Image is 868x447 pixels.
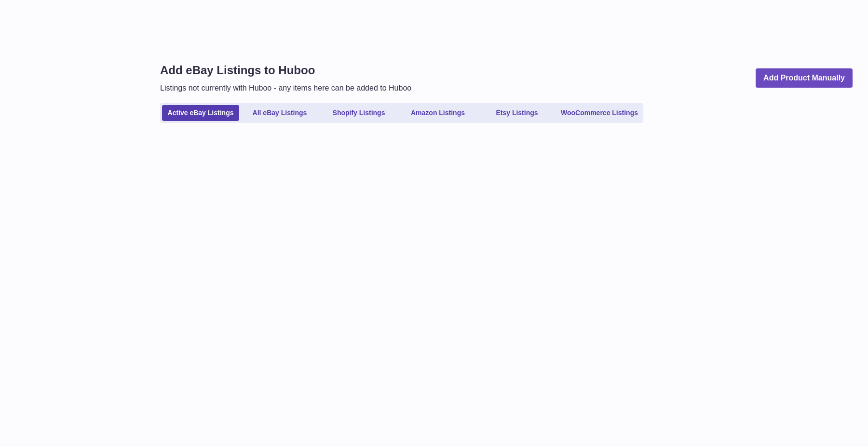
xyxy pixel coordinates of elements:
[399,105,476,121] a: Amazon Listings
[320,105,397,121] a: Shopify Listings
[557,105,641,121] a: WooCommerce Listings
[160,83,411,93] p: Listings not currently with Huboo - any items here can be added to Huboo
[241,105,318,121] a: All eBay Listings
[478,105,556,121] a: Etsy Listings
[756,68,853,88] a: Add Product Manually
[162,105,239,121] a: Active eBay Listings
[160,63,411,78] h1: Add eBay Listings to Huboo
